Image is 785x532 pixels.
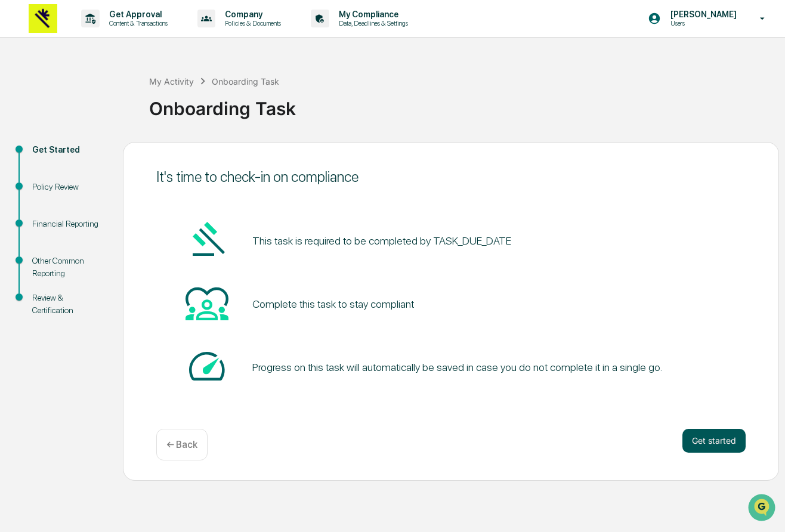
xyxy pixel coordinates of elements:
span: Preclearance [24,150,77,162]
div: Progress on this task will automatically be saved in case you do not complete it in a single go. [252,361,662,373]
div: Start new chat [41,91,196,103]
div: 🗄️ [86,151,96,161]
div: Financial Reporting [32,218,104,230]
div: 🔎 [12,174,21,184]
input: Clear [31,54,197,67]
pre: This task is required to be completed by TASK_DUE_DATE [252,233,511,249]
p: [PERSON_NAME] [661,10,743,19]
a: 🖐️Preclearance [7,146,82,167]
p: Content & Transactions [100,19,174,27]
p: Company [215,10,287,19]
a: Powered byPylon [84,202,144,211]
a: 🗄️Attestations [82,146,153,167]
div: We're available if you need us! [41,103,151,113]
p: My Compliance [329,10,414,19]
div: Get Started [32,144,104,156]
a: 🔎Data Lookup [7,168,80,190]
img: Speed-dial [186,345,228,388]
iframe: Open customer support [747,493,779,525]
div: Onboarding Task [212,76,279,86]
div: 🖐️ [12,151,21,161]
img: Gavel [186,218,228,261]
div: Review & Certification [32,292,104,317]
button: Get started [682,429,746,453]
p: Data, Deadlines & Settings [329,19,414,27]
img: Heart [186,282,228,324]
img: 1746055101610-c473b297-6a78-478c-a979-82029cc54cd1 [12,91,33,113]
p: ← Back [166,439,197,450]
div: My Activity [149,76,194,86]
div: Other Common Reporting [32,255,104,280]
span: Pylon [119,202,144,211]
div: It's time to check-in on compliance [156,168,746,185]
p: Users [661,19,743,27]
button: Start new chat [203,95,217,109]
span: Attestations [98,150,148,162]
p: Policies & Documents [215,19,287,27]
p: How can we help? [12,25,217,44]
img: logo [29,4,57,33]
div: Policy Review [32,181,104,193]
div: Complete this task to stay compliant [252,298,414,310]
span: Data Lookup [24,173,75,185]
p: Get Approval [100,10,174,19]
div: Onboarding Task [149,88,779,119]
